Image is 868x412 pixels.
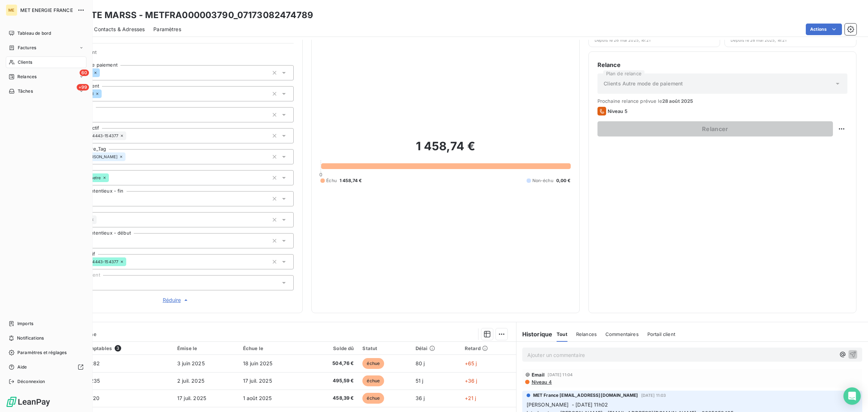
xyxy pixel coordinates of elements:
[310,345,354,351] div: Solde dû
[319,172,322,177] span: 0
[243,378,272,384] span: 17 juil. 2025
[548,373,573,377] span: [DATE] 11:04
[310,360,354,367] span: 504,76 €
[6,4,17,16] div: ME
[177,378,204,384] span: 2 juil. 2025
[126,258,132,265] input: Ajouter une valeur
[153,26,181,33] span: Paramètres
[6,28,86,39] a: Tableau de bord
[97,216,102,223] input: Ajouter une valeur
[731,38,850,42] span: Depuis le 26 mai 2025, 16:21
[18,88,33,94] span: Tâches
[531,379,552,385] span: Niveau 4
[416,360,425,366] span: 80 j
[177,360,205,366] span: 3 juin 2025
[362,375,384,386] span: échue
[416,345,456,351] div: Délai
[556,177,571,184] span: 0,00 €
[17,378,45,385] span: Déconnexion
[17,320,33,327] span: Imports
[326,177,337,184] span: Échu
[102,91,107,97] input: Ajouter une valeur
[362,358,384,369] span: échue
[243,360,273,366] span: 18 juin 2025
[597,60,847,69] h6: Relance
[177,345,234,351] div: Émise le
[532,372,545,378] span: Email
[6,85,86,97] a: +99Tâches
[17,73,37,80] span: Relances
[109,175,115,181] input: Ajouter une valeur
[6,318,86,329] a: Imports
[533,392,638,399] span: MET France [EMAIL_ADDRESS][DOMAIN_NAME]
[6,347,86,358] a: Paramètres et réglages
[527,402,608,408] span: [PERSON_NAME] - [DATE] 11h02
[605,331,639,337] span: Commentaires
[77,84,89,91] span: +99
[532,177,553,184] span: Non-échu
[17,364,27,370] span: Aide
[806,24,842,35] button: Actions
[115,345,121,352] span: 3
[100,70,106,76] input: Ajouter une valeur
[91,237,97,244] input: Ajouter une valeur
[6,396,51,408] img: Logo LeanPay
[58,296,294,304] button: Réduire
[17,335,44,341] span: Notifications
[595,38,714,42] span: Depuis le 26 mai 2025, 16:21
[17,349,67,356] span: Paramètres et réglages
[465,395,476,401] span: +21 j
[243,345,301,351] div: Échue le
[6,42,86,54] a: Factures
[843,387,861,405] div: Open Intercom Messenger
[416,395,425,401] span: 36 j
[641,393,666,398] span: [DATE] 11:03
[465,378,477,384] span: +36 j
[597,121,833,136] button: Relancer
[80,70,89,76] span: 60
[310,395,354,402] span: 458,39 €
[604,80,683,87] span: Clients Autre mode de paiement
[92,196,98,202] input: Ajouter une valeur
[64,9,313,22] h3: SOCIETE MARSS - METFRA000003790_07173082474789
[597,98,847,104] span: Prochaine relance prévue le
[67,345,169,352] div: Pièces comptables
[465,345,512,351] div: Retard
[243,395,272,401] span: 1 août 2025
[340,177,362,184] span: 1 458,74 €
[310,377,354,384] span: 495,59 €
[557,331,567,337] span: Tout
[177,395,206,401] span: 17 juil. 2025
[125,154,131,160] input: Ajouter une valeur
[6,56,86,68] a: Clients
[416,378,424,384] span: 51 j
[20,7,73,13] span: MET ENERGIE FRANCE
[58,49,294,59] span: Propriétés Client
[94,26,145,33] span: Contacts & Adresses
[126,133,132,139] input: Ajouter une valeur
[18,45,36,51] span: Factures
[6,71,86,83] a: 60Relances
[6,361,86,373] a: Aide
[647,331,675,337] span: Portail client
[362,345,407,351] div: Statut
[662,98,693,104] span: 28 août 2025
[608,108,627,114] span: Niveau 5
[516,330,553,339] h6: Historique
[362,393,384,404] span: échue
[320,139,570,161] h2: 1 458,74 €
[18,59,32,66] span: Clients
[163,297,190,304] span: Réduire
[17,30,51,37] span: Tableau de bord
[465,360,477,366] span: +65 j
[576,331,597,337] span: Relances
